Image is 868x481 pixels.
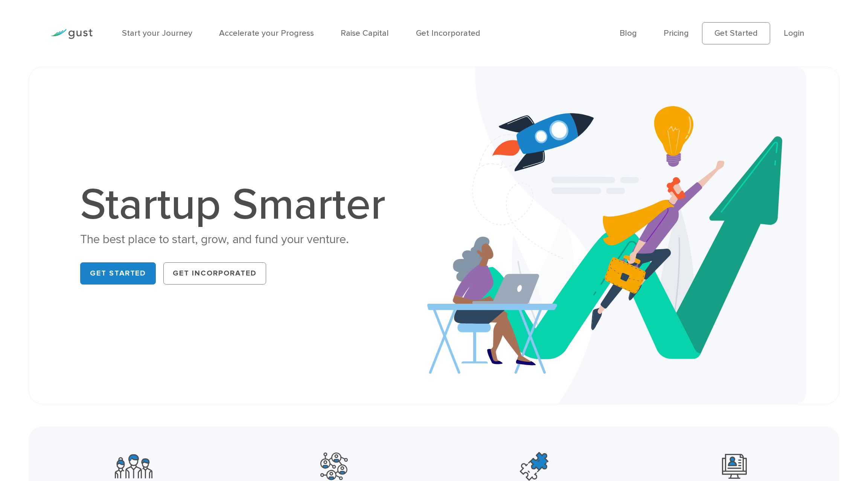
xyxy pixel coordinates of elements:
div: The best place to start, grow, and fund your venture. [80,231,399,248]
a: Get Incorporated [163,262,266,285]
a: Raise Capital [341,28,389,38]
a: Start your Journey [122,28,192,38]
a: Get Incorporated [416,28,480,38]
a: Accelerate your Progress [219,28,314,38]
a: Get Started [702,22,770,44]
a: Get Started [80,262,156,285]
h1: Startup Smarter [80,183,399,227]
a: Login [784,28,804,38]
a: Blog [620,28,637,38]
img: Startup Smarter Hero [427,67,806,404]
a: Pricing [664,28,689,38]
img: Gust Logo [50,29,93,39]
